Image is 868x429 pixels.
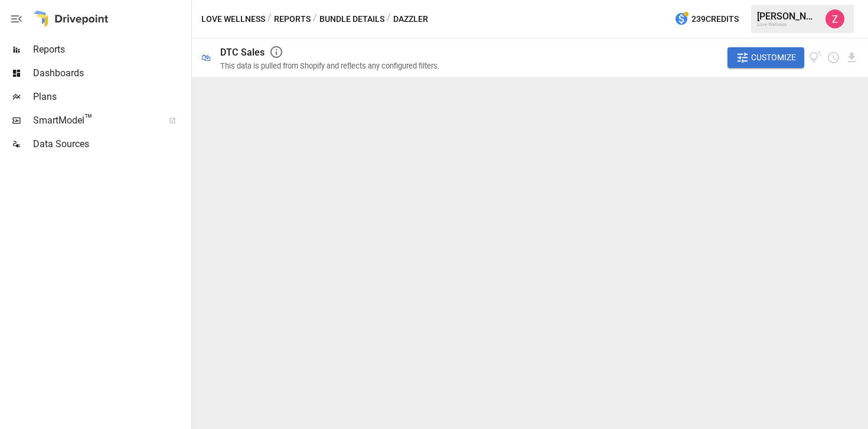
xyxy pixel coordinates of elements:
[727,47,804,69] button: Customize
[757,22,818,27] div: Love Wellness
[33,137,189,151] span: Data Sources
[845,51,859,64] button: Download report
[387,12,391,27] div: /
[313,12,317,27] div: /
[267,12,272,27] div: /
[274,12,311,27] button: Reports
[818,2,851,35] button: Zoe Keller
[33,66,189,80] span: Dashboards
[33,113,156,128] span: SmartModel
[827,51,840,64] button: Schedule report
[33,43,189,57] span: Reports
[757,11,818,22] div: [PERSON_NAME]
[201,52,211,63] div: 🛍
[201,12,265,27] button: Love Wellness
[670,8,743,30] button: 239Credits
[220,61,439,70] div: This data is pulled from Shopify and reflects any configured filters.
[809,47,823,69] button: View documentation
[825,9,844,28] img: Zoe Keller
[33,90,189,104] span: Plans
[691,12,739,27] span: 239 Credits
[319,12,384,27] button: Bundle Details
[84,112,93,126] span: ™
[220,47,265,58] div: DTC Sales
[751,50,796,65] span: Customize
